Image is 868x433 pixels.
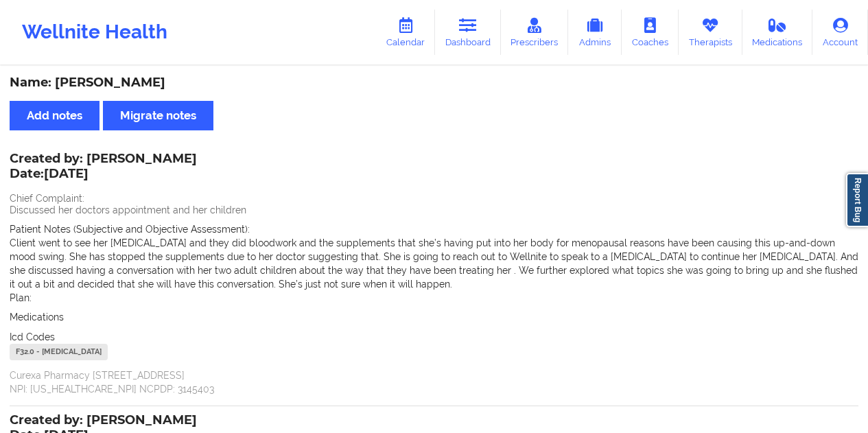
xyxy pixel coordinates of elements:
[622,10,679,55] a: Coaches
[435,10,501,55] a: Dashboard
[10,203,858,217] p: Discussed her doctors appointment and her children
[10,101,99,130] button: Add notes
[10,193,84,204] span: Chief Complaint:
[10,165,197,183] p: Date: [DATE]
[10,236,858,291] p: Client went to see her [MEDICAL_DATA] and they did bloodwork and the supplements that she’s havin...
[10,292,32,303] span: Plan:
[568,10,622,55] a: Admins
[10,75,858,91] div: Name: [PERSON_NAME]
[10,312,64,323] span: Medications
[846,173,868,227] a: Report Bug
[10,368,858,396] p: Curexa Pharmacy [STREET_ADDRESS] NPI: [US_HEALTHCARE_NPI] NCPDP: 3145403
[103,101,213,130] button: Migrate notes
[10,331,55,342] span: Icd Codes
[742,10,813,55] a: Medications
[10,224,250,235] span: Patient Notes (Subjective and Objective Assessment):
[679,10,742,55] a: Therapists
[376,10,435,55] a: Calendar
[812,10,868,55] a: Account
[10,152,197,183] div: Created by: [PERSON_NAME]
[501,10,569,55] a: Prescribers
[10,344,108,360] div: F32.0 - [MEDICAL_DATA]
